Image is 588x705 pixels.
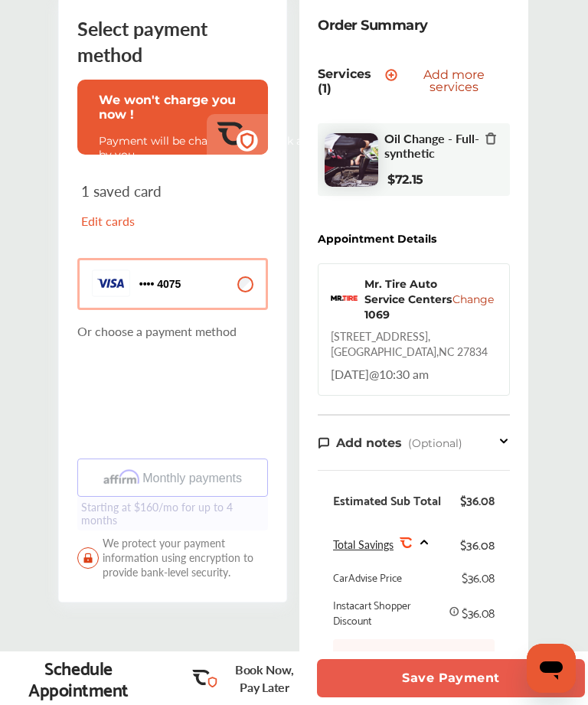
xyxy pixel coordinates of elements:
[81,182,169,242] div: 1 saved card
[387,172,423,187] b: $72.15
[139,277,155,292] p: 4075
[317,659,585,697] button: Save Payment
[333,597,443,628] div: Instacart Shopper Discount
[385,69,507,93] button: Add more services
[385,69,510,93] a: Add more services
[99,93,247,122] p: We won't charge you now !
[401,69,507,93] span: Add more services
[460,534,495,554] div: $36.08
[460,492,495,508] div: $36.08
[333,492,441,508] div: Estimated Sub Total
[527,644,576,693] iframe: Button to launch messaging window
[379,365,429,383] span: 10:30 am
[384,131,485,160] span: Oil Change - Full-synthetic
[325,133,378,187] img: oil-change-thumb.jpg
[77,536,268,579] span: We protect your payment information using encryption to provide bank-level security.
[336,436,402,450] span: Add notes
[318,67,385,96] p: Services (1)
[318,233,436,245] div: Appointment Details
[77,258,268,310] button: 4075 4075
[331,328,497,359] div: [STREET_ADDRESS] , [GEOGRAPHIC_DATA] , NC 27834
[364,276,452,322] div: Mr. Tire Auto Service Centers 1069
[462,570,495,585] div: $36.08
[408,436,462,450] span: (Optional)
[81,212,169,230] p: Edit cards
[318,15,428,36] div: Order Summary
[333,537,394,552] span: Total Savings
[77,355,268,443] iframe: PayPal
[331,365,369,383] span: [DATE]
[333,570,402,585] div: CarAdvise Price
[227,661,302,696] p: Book Now, Pay Later
[99,134,351,162] p: Payment will be charged upon work approval by you.
[77,547,99,569] img: LockIcon.bb451512.svg
[331,295,358,303] img: logo-mrtire.png
[139,277,181,292] span: 4075
[462,605,495,620] div: $36.08
[452,292,494,307] button: Change
[369,365,379,383] span: @
[77,15,268,67] div: Select payment method
[318,436,330,449] img: note-icon.db9493fa.svg
[77,322,268,340] p: Or choose a payment method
